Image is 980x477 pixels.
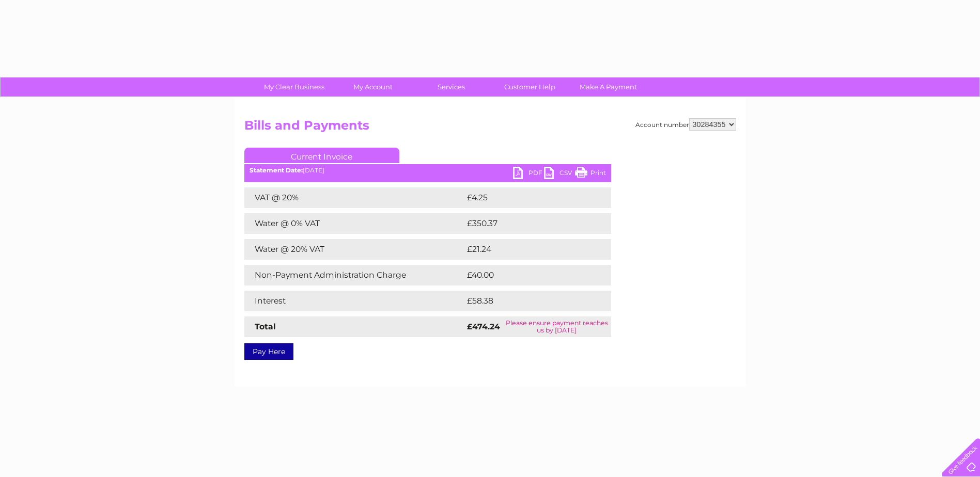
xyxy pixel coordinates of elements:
[464,187,587,208] td: £4.25
[503,316,611,337] td: Please ensure payment reaches us by [DATE]
[244,265,464,285] td: Non-Payment Administration Charge
[464,239,589,260] td: £21.24
[464,213,593,234] td: £350.37
[244,148,399,163] a: Current Invoice
[464,291,590,311] td: £58.38
[330,77,415,97] a: My Account
[255,322,276,331] strong: Total
[244,187,464,208] td: VAT @ 20%
[464,265,591,285] td: £40.00
[566,77,651,97] a: Make A Payment
[244,213,464,234] td: Water @ 0% VAT
[250,166,303,174] b: Statement Date:
[544,167,575,182] a: CSV
[487,77,572,97] a: Customer Help
[575,167,606,182] a: Print
[409,77,494,97] a: Services
[513,167,544,182] a: PDF
[244,291,464,311] td: Interest
[244,167,611,174] div: [DATE]
[244,239,464,260] td: Water @ 20% VAT
[467,322,500,331] strong: £474.24
[252,77,337,97] a: My Clear Business
[244,343,293,360] a: Pay Here
[635,118,736,131] div: Account number
[244,118,736,138] h2: Bills and Payments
